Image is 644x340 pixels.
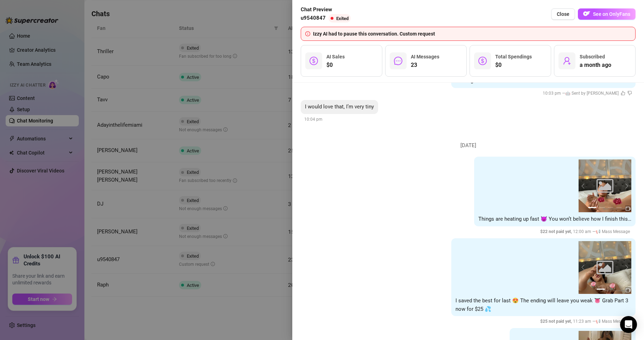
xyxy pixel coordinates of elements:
[581,265,587,270] button: prev
[304,117,323,122] span: 10:04 pm
[301,14,326,23] span: u9540847
[313,30,631,38] div: Izzy AI had to pause this conversation. Custom request
[599,207,605,208] button: 2
[578,8,636,20] button: OFSee on OnlyFans
[543,91,632,96] span: 10:03 pm —
[595,229,630,234] span: 📢 Mass Message
[540,229,632,234] span: 12:00 am —
[305,103,374,110] span: I would love that, I’m very tiny
[326,61,345,69] span: $0
[455,297,628,312] span: I saved the best for last 😍 The ending will leave you weak 👅 Grab Part 3 now for $25 💦
[563,57,571,65] span: user-add
[595,319,630,324] span: 📢 Mass Message
[310,57,318,65] span: dollar
[495,61,532,69] span: $0
[565,91,619,96] span: 🤖 Sent by [PERSON_NAME]
[478,216,631,222] span: Things are heating up fast 😈 You won’t believe how I finish this…
[551,8,575,20] button: Close
[578,8,636,20] a: OFSee on OnlyFans
[623,265,629,270] button: next
[580,54,605,59] span: Subscribed
[411,54,439,59] span: AI Messages
[394,57,402,65] span: message
[608,207,613,208] button: 3
[626,288,631,293] span: video-camera
[616,207,622,208] button: 4
[623,183,629,189] button: next
[593,11,630,17] span: See on OnlyFans
[583,10,590,17] img: OF
[621,91,625,95] span: like
[540,229,573,234] span: $ 22 not paid yet ,
[540,319,573,324] span: $ 25 not paid yet ,
[620,316,637,333] div: Open Intercom Messenger
[608,289,613,290] button: 2
[478,57,487,65] span: dollar
[557,11,569,17] span: Close
[301,6,353,14] span: Chat Preview
[305,31,310,36] span: info-circle
[336,16,349,21] span: Exited
[411,61,439,69] span: 23
[627,91,632,95] span: dislike
[326,54,345,59] span: AI Sales
[580,61,611,69] span: a month ago
[581,183,587,189] button: prev
[540,319,632,324] span: 11:23 am —
[495,54,532,59] span: Total Spendings
[626,206,631,211] span: video-camera
[455,141,482,150] span: [DATE]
